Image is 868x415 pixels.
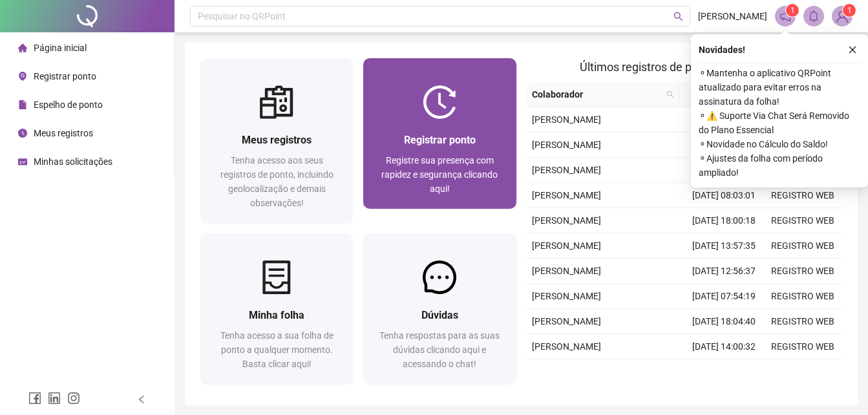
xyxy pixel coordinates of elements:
span: Novidades ! [699,43,745,57]
span: Colaborador [532,87,662,101]
span: Registrar ponto [404,134,476,146]
sup: Atualize o seu contato no menu Meus Dados [843,4,856,17]
a: Meus registrosTenha acesso aos seus registros de ponto, incluindo geolocalização e demais observa... [200,58,353,223]
td: [DATE] 18:08:24 [684,107,763,133]
span: Registrar ponto [34,71,96,81]
th: Data/Hora [679,82,756,107]
span: linkedin [48,392,61,405]
td: [DATE] 07:54:19 [684,284,763,309]
span: [PERSON_NAME] [532,266,601,276]
span: [PERSON_NAME] [532,165,601,175]
td: [DATE] 18:04:40 [684,309,763,334]
span: facebook [28,392,41,405]
span: [PERSON_NAME] [532,240,601,251]
span: Meus registros [34,128,93,138]
td: [DATE] 12:57:38 [684,359,763,385]
a: Minha folhaTenha acesso a sua folha de ponto a qualquer momento. Basta clicar aqui! [200,233,353,384]
span: Últimos registros de ponto sincronizados [580,60,789,74]
span: Minha folha [249,309,304,321]
td: REGISTRO WEB [763,259,842,284]
td: [DATE] 13:01:35 [684,158,763,183]
sup: 1 [786,4,799,17]
td: [DATE] 13:57:35 [684,233,763,259]
span: Minhas solicitações [34,156,112,167]
span: ⚬ Ajustes da folha com período ampliado! [699,151,860,180]
span: [PERSON_NAME] [532,190,601,200]
span: bell [808,10,820,22]
span: search [664,85,677,104]
span: home [18,43,27,52]
span: Tenha acesso a sua folha de ponto a qualquer momento. Basta clicar aqui! [220,330,333,369]
span: Espelho de ponto [34,100,103,110]
span: [PERSON_NAME] [532,291,601,301]
span: clock-circle [18,129,27,138]
span: Tenha respostas para as suas dúvidas clicando aqui e acessando o chat! [379,330,500,369]
td: REGISTRO WEB [763,334,842,359]
span: 1 [790,6,795,15]
span: Página inicial [34,43,87,53]
td: REGISTRO WEB [763,309,842,334]
span: ⚬ ⚠️ Suporte Via Chat Será Removido do Plano Essencial [699,109,860,137]
span: search [673,12,683,21]
span: search [666,90,674,98]
td: REGISTRO WEB [763,208,842,233]
td: [DATE] 18:00:18 [684,208,763,233]
span: 1 [847,6,852,15]
span: environment [18,72,27,81]
a: Registrar pontoRegistre sua presença com rapidez e segurança clicando aqui! [363,58,516,209]
span: file [18,100,27,109]
td: [DATE] 14:00:32 [684,334,763,359]
span: [PERSON_NAME] [532,215,601,226]
span: [PERSON_NAME] [698,9,767,23]
td: [DATE] 14:01:28 [684,133,763,158]
td: REGISTRO WEB [763,284,842,309]
span: ⚬ Novidade no Cálculo do Saldo! [699,137,860,151]
td: REGISTRO WEB [763,233,842,259]
span: schedule [18,157,27,166]
span: [PERSON_NAME] [532,114,601,125]
span: Tenha acesso aos seus registros de ponto, incluindo geolocalização e demais observações! [220,155,333,208]
span: Data/Hora [684,87,740,101]
td: [DATE] 08:03:01 [684,183,763,208]
span: [PERSON_NAME] [532,341,601,352]
span: close [848,45,857,54]
span: Meus registros [242,134,312,146]
span: [PERSON_NAME] [532,140,601,150]
td: REGISTRO WEB [763,183,842,208]
td: [DATE] 12:56:37 [684,259,763,284]
span: Registre sua presença com rapidez e segurança clicando aqui! [381,155,498,194]
a: DúvidasTenha respostas para as suas dúvidas clicando aqui e acessando o chat! [363,233,516,384]
img: 89417 [832,6,852,26]
span: left [137,395,146,404]
td: REGISTRO WEB [763,359,842,385]
span: instagram [67,392,80,405]
span: ⚬ Mantenha o aplicativo QRPoint atualizado para evitar erros na assinatura da folha! [699,66,860,109]
span: [PERSON_NAME] [532,316,601,326]
span: notification [779,10,791,22]
span: Dúvidas [421,309,458,321]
